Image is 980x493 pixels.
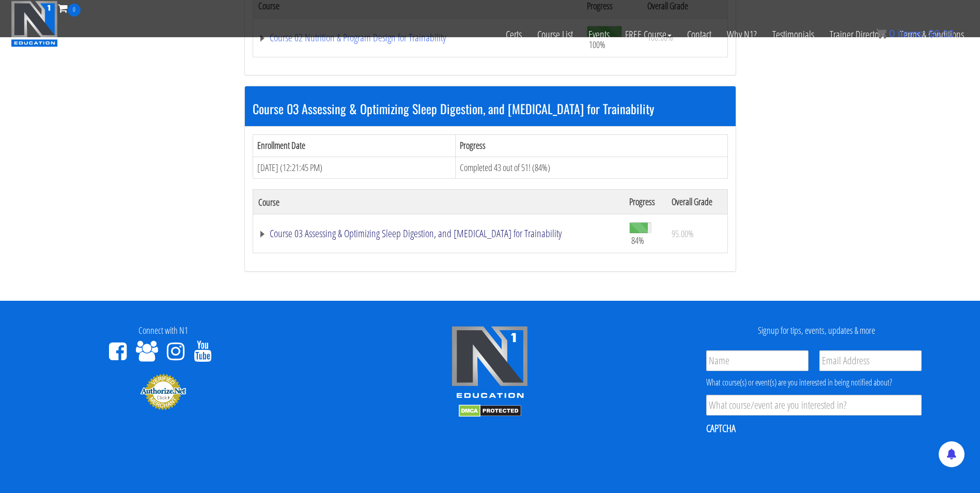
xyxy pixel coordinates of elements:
input: Name [706,350,808,371]
span: 84% [631,235,644,246]
span: items: [898,28,925,39]
a: Course 03 Assessing & Optimizing Sleep Digestion, and [MEDICAL_DATA] for Trainability [258,228,619,239]
img: DMCA.com Protection Status [459,405,521,417]
td: [DATE] (12:21:45 PM) [253,157,455,179]
th: Course [253,190,624,214]
iframe: reCAPTCHA [706,442,863,482]
a: Events [581,17,617,53]
img: icon11.png [876,28,886,39]
a: 0 items: $0.00 [876,28,954,39]
img: n1-education [11,1,58,47]
div: What course(s) or event(s) are you interested in being notified about? [706,376,922,389]
a: Course List [530,17,581,53]
img: n1-edu-logo [451,326,528,402]
input: Email Address [819,350,922,371]
h4: Connect with N1 [8,326,319,336]
h3: Course 03 Assessing & Optimizing Sleep Digestion, and [MEDICAL_DATA] for Trainability [253,102,728,115]
span: 0 [889,28,895,39]
span: $ [928,28,934,39]
th: Progress [624,190,667,214]
a: Testimonials [765,17,822,53]
span: 0 [68,4,81,17]
th: Enrollment Date [253,134,455,157]
a: Certs [498,17,530,53]
input: What course/event are you interested in? [706,395,922,415]
a: Why N1? [719,17,765,53]
a: Contact [679,17,719,53]
label: CAPTCHA [706,422,736,435]
a: 0 [58,1,81,15]
a: Terms & Conditions [892,17,972,53]
a: Trainer Directory [822,17,892,53]
bdi: 0.00 [928,28,954,39]
td: Completed 43 out of 51! (84%) [455,157,727,179]
td: 95.00% [666,214,727,253]
th: Overall Grade [666,190,727,214]
a: FREE Course [617,17,679,53]
img: Authorize.Net Merchant - Click to Verify [140,373,186,410]
th: Progress [455,134,727,157]
h4: Signup for tips, events, updates & more [661,326,972,336]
